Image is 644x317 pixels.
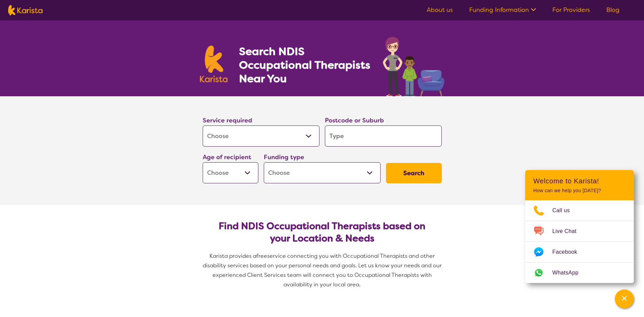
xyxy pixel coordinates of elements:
[552,268,587,278] span: WhatsApp
[606,6,620,14] a: Blog
[203,153,251,161] label: Age of recipient
[525,200,634,283] ul: Choose channel
[615,289,634,308] button: Channel Menu
[552,205,578,216] span: Call us
[209,252,256,260] span: Karista provides a
[256,252,267,260] span: free
[525,263,634,283] a: Web link opens in a new tab.
[427,6,453,14] a: About us
[208,220,436,245] h2: Find NDIS Occupational Therapists based on your Location & Needs
[525,170,634,283] div: Channel Menu
[533,188,626,194] p: How can we help you [DATE]?
[386,163,442,183] button: Search
[552,226,585,236] span: Live Chat
[200,46,228,82] img: Karista logo
[383,37,444,96] img: occupational-therapy
[264,153,304,161] label: Funding type
[325,126,442,147] input: Type
[8,5,42,15] img: Karista logo
[203,116,252,124] label: Service required
[469,6,536,14] a: Funding Information
[203,252,443,288] span: service connecting you with Occupational Therapists and other disability services based on your p...
[552,247,585,257] span: Facebook
[325,116,384,124] label: Postcode or Suburb
[552,6,590,14] a: For Providers
[533,177,626,185] h2: Welcome to Karista!
[239,45,371,85] h1: Search NDIS Occupational Therapists Near You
